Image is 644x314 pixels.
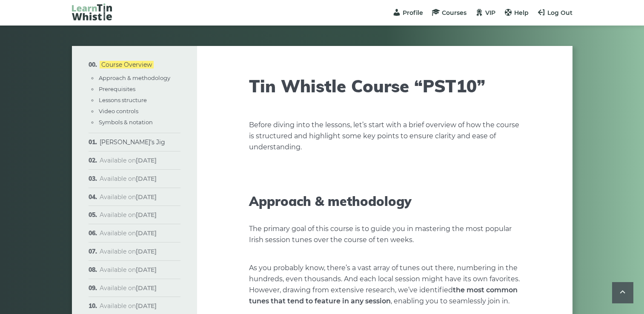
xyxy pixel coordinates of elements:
[392,9,423,17] a: Profile
[136,284,157,292] strong: [DATE]
[100,248,157,255] span: Available on
[100,157,157,164] span: Available on
[249,76,521,96] h1: Tin Whistle Course “PST10”
[249,120,521,153] p: Before diving into the lessons, let’s start with a brief overview of how the course is structured...
[249,194,521,209] h2: Approach & methodology
[485,9,495,17] span: VIP
[99,119,153,126] a: Symbols & notation
[442,9,467,17] span: Courses
[136,248,157,255] strong: [DATE]
[136,302,157,310] strong: [DATE]
[514,9,529,17] span: Help
[100,211,157,219] span: Available on
[432,9,467,17] a: Courses
[100,284,157,292] span: Available on
[547,9,572,17] span: Log Out
[100,175,157,183] span: Available on
[100,266,157,274] span: Available on
[99,108,138,114] a: Video controls
[537,9,572,17] a: Log Out
[136,266,157,274] strong: [DATE]
[99,86,135,92] a: Prerequisites
[136,175,157,183] strong: [DATE]
[136,211,157,219] strong: [DATE]
[72,3,112,20] img: LearnTinWhistle.com
[100,138,165,146] a: [PERSON_NAME]’s Jig
[100,302,157,310] span: Available on
[475,9,495,17] a: VIP
[100,229,157,237] span: Available on
[504,9,529,17] a: Help
[99,97,147,103] a: Lessons structure
[99,74,170,81] a: Approach & methodology
[136,229,157,237] strong: [DATE]
[136,193,157,201] strong: [DATE]
[100,61,154,69] a: Course Overview
[249,263,521,307] p: As you probably know, there’s a vast array of tunes out there, numbering in the hundreds, even th...
[403,9,423,17] span: Profile
[249,223,521,245] p: The primary goal of this course is to guide you in mastering the most popular Irish session tunes...
[100,193,157,201] span: Available on
[136,157,157,164] strong: [DATE]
